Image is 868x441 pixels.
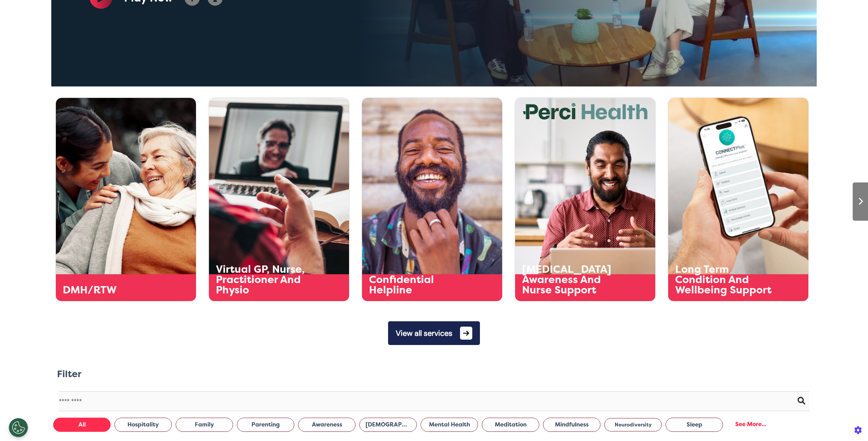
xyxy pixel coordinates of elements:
[9,418,28,437] button: Open Preferences
[359,418,417,432] button: [DEMOGRAPHIC_DATA] Health
[604,418,662,431] button: Neurodiversity
[53,418,111,432] button: All
[421,418,478,432] button: Mental Health
[666,418,723,432] button: Sleep
[522,264,620,295] div: [MEDICAL_DATA] Awareness And Nurse Support
[63,285,161,295] div: DMH/RTW
[543,418,600,432] button: Mindfulness
[237,418,294,432] button: Parenting
[298,418,356,432] button: Awareness
[216,264,314,295] div: Virtual GP, Nurse, Practitioner And Physio
[482,418,539,432] button: Meditation
[388,321,480,345] button: View all services
[176,418,233,432] button: Family
[57,369,82,380] h2: Filter
[727,417,775,431] div: See More...
[114,418,172,432] button: Hospitality
[369,275,467,295] div: Confidential Helpline
[675,264,773,295] div: Long Term Condition And Wellbeing Support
